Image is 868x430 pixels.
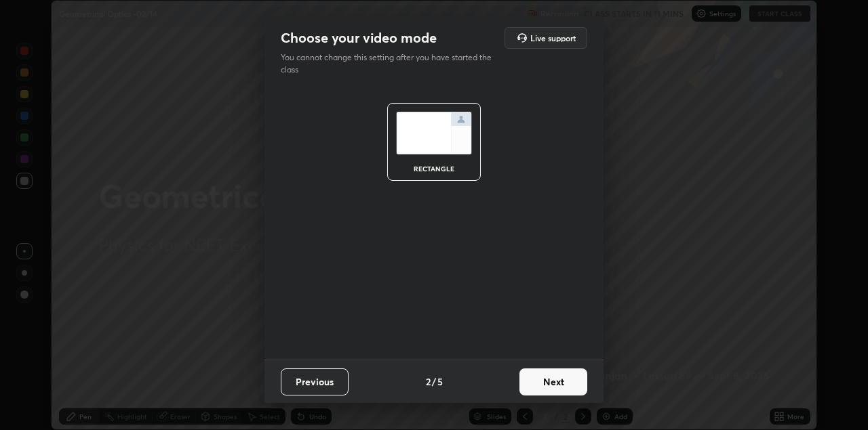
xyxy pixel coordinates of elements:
[530,34,576,42] h5: Live support
[396,112,472,154] img: normalScreenIcon.ae25ed63.svg
[281,29,437,47] h2: Choose your video mode
[407,165,461,172] div: rectangle
[426,374,431,389] h4: 2
[281,368,349,395] button: Previous
[519,368,587,395] button: Next
[432,374,436,389] h4: /
[437,374,443,389] h4: 5
[281,51,500,76] p: You cannot change this setting after you have started the class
